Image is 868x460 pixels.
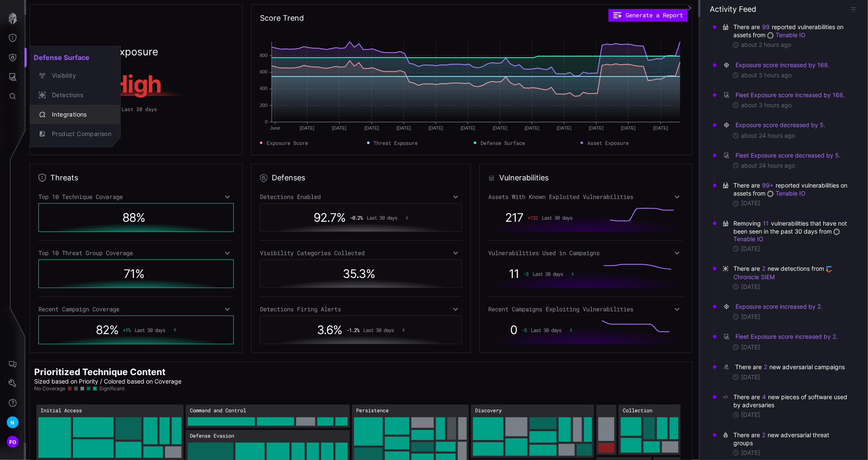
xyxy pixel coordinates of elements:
div: Detections [48,90,111,101]
div: Product Comparison [48,129,111,139]
button: Integrations [30,105,121,124]
button: Visibility [30,66,121,85]
div: Visibility [48,71,111,81]
button: Product Comparison [30,124,121,144]
div: Integrations [48,109,111,120]
h2: Defense Surface [30,49,121,66]
button: Detections [30,85,121,105]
